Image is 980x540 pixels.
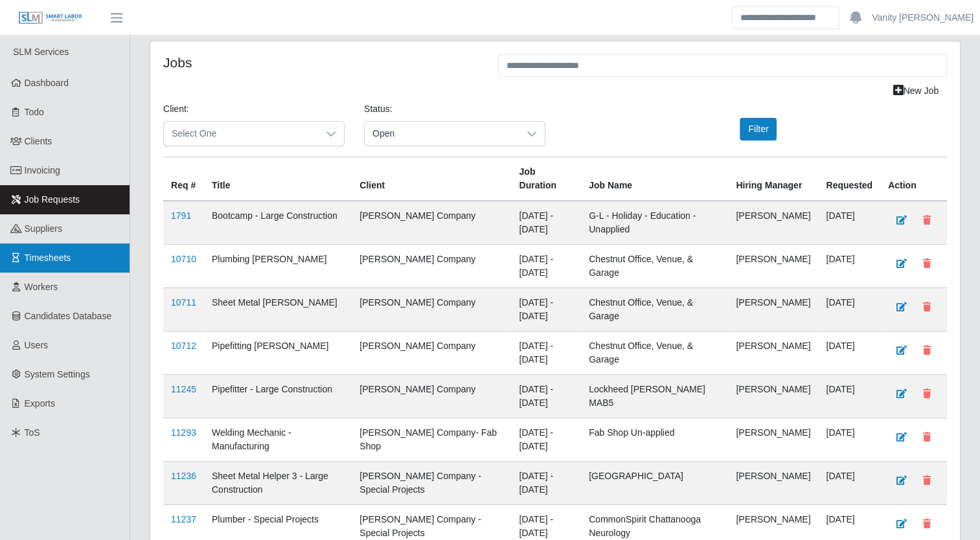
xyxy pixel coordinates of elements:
td: Fab Shop Un-applied [581,418,728,462]
th: Hiring Manager [728,157,818,201]
a: 11245 [171,384,196,394]
th: Job Name [581,157,728,201]
span: Exports [25,398,55,409]
td: Sheet Metal [PERSON_NAME] [204,288,352,332]
td: [PERSON_NAME] Company - Special Projects [352,462,511,505]
td: Chestnut Office, Venue, & Garage [581,245,728,288]
span: Todo [25,107,44,117]
td: [PERSON_NAME] [728,418,818,462]
td: [DATE] - [DATE] [511,245,581,288]
td: Chestnut Office, Venue, & Garage [581,332,728,375]
button: Filter [740,118,777,141]
span: Candidates Database [25,311,112,321]
span: Workers [25,282,58,292]
td: [PERSON_NAME] [728,245,818,288]
td: Lockheed [PERSON_NAME] MAB5 [581,375,728,418]
td: [PERSON_NAME] [728,332,818,375]
td: Chestnut Office, Venue, & Garage [581,288,728,332]
span: Timesheets [25,253,71,263]
td: [DATE] [818,375,880,418]
span: Dashboard [25,78,69,88]
td: [DATE] - [DATE] [511,288,581,332]
a: 10711 [171,297,196,308]
td: [DATE] [818,418,880,462]
a: 11236 [171,471,196,481]
th: Req # [163,157,204,201]
span: SLM Services [13,47,69,57]
a: 1791 [171,210,191,221]
th: Job Duration [511,157,581,201]
td: [PERSON_NAME] Company- Fab Shop [352,418,511,462]
td: [DATE] [818,201,880,245]
td: Pipefitter - Large Construction [204,375,352,418]
span: Select One [164,122,318,146]
span: Open [365,122,519,146]
span: Invoicing [25,165,60,175]
td: Plumbing [PERSON_NAME] [204,245,352,288]
label: Client: [163,102,189,116]
td: [PERSON_NAME] [728,288,818,332]
td: [DATE] [818,245,880,288]
td: [DATE] - [DATE] [511,418,581,462]
a: 11293 [171,427,196,438]
td: [PERSON_NAME] [728,375,818,418]
a: 10710 [171,254,196,264]
td: [DATE] - [DATE] [511,201,581,245]
td: [PERSON_NAME] [728,462,818,505]
span: System Settings [25,369,90,379]
td: G-L - Holiday - Education - Unapplied [581,201,728,245]
td: [PERSON_NAME] Company [352,375,511,418]
td: [PERSON_NAME] [728,201,818,245]
td: Bootcamp - Large Construction [204,201,352,245]
td: Pipefitting [PERSON_NAME] [204,332,352,375]
th: Action [880,157,947,201]
th: Client [352,157,511,201]
td: [PERSON_NAME] Company [352,245,511,288]
td: [PERSON_NAME] Company [352,288,511,332]
h4: Jobs [163,54,479,71]
span: Suppliers [25,223,62,234]
th: Title [204,157,352,201]
td: [PERSON_NAME] Company [352,201,511,245]
span: Clients [25,136,52,146]
span: ToS [25,427,40,438]
td: [DATE] - [DATE] [511,375,581,418]
td: [GEOGRAPHIC_DATA] [581,462,728,505]
td: [DATE] [818,288,880,332]
td: [DATE] [818,332,880,375]
td: Sheet Metal Helper 3 - Large Construction [204,462,352,505]
span: Users [25,340,49,350]
a: New Job [885,80,947,102]
td: Welding Mechanic - Manufacturing [204,418,352,462]
img: SLM Logo [18,11,83,25]
td: [DATE] - [DATE] [511,462,581,505]
td: [DATE] - [DATE] [511,332,581,375]
a: 11237 [171,514,196,524]
a: 10712 [171,341,196,351]
input: Search [732,6,839,29]
td: [PERSON_NAME] Company [352,332,511,375]
span: Job Requests [25,194,80,205]
th: Requested [818,157,880,201]
label: Status: [364,102,393,116]
td: [DATE] [818,462,880,505]
a: Vanity [PERSON_NAME] [872,11,974,25]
